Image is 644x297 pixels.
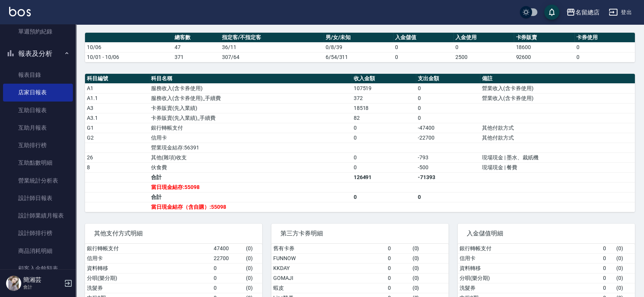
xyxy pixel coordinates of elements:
td: -500 [416,162,480,172]
td: FUNNOW [271,253,386,263]
th: 總客數 [173,33,220,43]
td: 372 [352,93,416,103]
td: G2 [85,133,149,143]
td: -22700 [416,133,480,143]
td: 當日現金結存:55098 [149,182,351,192]
td: GOMAJI [271,273,386,283]
td: 資料轉移 [458,263,601,273]
td: -71393 [416,172,480,182]
table: a dense table [85,33,635,62]
td: ( 0 ) [614,263,635,273]
span: 入金儲值明細 [467,230,626,237]
td: 0 [386,283,411,293]
td: 26 [85,152,149,162]
td: 36/11 [220,42,324,52]
td: ( 0 ) [411,273,449,283]
a: 店家日報表 [3,84,73,101]
td: 合計 [149,192,351,202]
td: 0 [416,192,480,202]
a: 設計師排行榜 [3,224,73,242]
td: 6/54/311 [324,52,393,62]
td: 蝦皮 [271,283,386,293]
td: 10/06 [85,42,173,52]
td: 0 [212,273,244,283]
td: 0 [386,244,411,254]
th: 卡券使用 [575,33,635,43]
td: ( 0 ) [244,263,262,273]
td: 卡券販賣(先入業績)_手續費 [149,113,351,123]
td: ( 0 ) [244,253,262,263]
td: 營業收入(含卡券使用) [480,93,635,103]
td: ( 0 ) [411,253,449,263]
th: 男/女/未知 [324,33,393,43]
td: 0 [453,42,514,52]
td: 0 [386,253,411,263]
a: 顧客入金餘額表 [3,260,73,277]
td: 0 [601,253,614,263]
td: 0 [393,52,453,62]
a: 設計師業績月報表 [3,207,73,224]
td: 82 [352,113,416,123]
a: 設計師日報表 [3,189,73,207]
td: 0 [416,93,480,103]
td: 其他付款方式 [480,123,635,133]
td: 0 [601,283,614,293]
button: save [544,5,559,20]
td: ( 0 ) [614,244,635,254]
table: a dense table [85,74,635,212]
td: 其他(雜項)收支 [149,152,351,162]
td: 107519 [352,83,416,93]
span: 第三方卡券明細 [280,230,439,237]
td: -47400 [416,123,480,133]
td: 0 [575,42,635,52]
td: 307/64 [220,52,324,62]
td: 0 [352,123,416,133]
td: 服務收入(含卡券使用)_手續費 [149,93,351,103]
td: 47400 [212,244,244,254]
td: A1.1 [85,93,149,103]
a: 報表目錄 [3,66,73,84]
td: 銀行轉帳支付 [458,244,601,254]
img: Logo [9,7,31,16]
td: 47 [173,42,220,52]
td: 22700 [212,253,244,263]
td: 現場現金 | 墨水、裁紙機 [480,152,635,162]
td: 伙食費 [149,162,351,172]
td: A1 [85,83,149,93]
td: ( 0 ) [411,244,449,254]
td: 0 [601,244,614,254]
td: 371 [173,52,220,62]
td: 2500 [453,52,514,62]
div: 名留總店 [575,8,600,17]
td: KKDAY [271,263,386,273]
td: 0 [416,103,480,113]
a: 互助排行榜 [3,137,73,154]
td: 0 [386,273,411,283]
td: 卡券販賣(先入業績) [149,103,351,113]
td: 洗髮券 [85,283,212,293]
td: 0 [575,52,635,62]
a: 商品消耗明細 [3,242,73,260]
td: 8 [85,162,149,172]
th: 指定客/不指定客 [220,33,324,43]
td: 126491 [352,172,416,182]
td: 0/8/39 [324,42,393,52]
td: 當日現金結存（含自購）:55098 [149,202,351,212]
a: 互助月報表 [3,119,73,137]
th: 支出金額 [416,74,480,84]
span: 其他支付方式明細 [94,230,253,237]
td: 洗髮券 [458,283,601,293]
th: 入金儲值 [393,33,453,43]
a: 互助日報表 [3,102,73,119]
td: 信用卡 [85,253,212,263]
th: 備註 [480,74,635,84]
button: 登出 [606,5,635,19]
td: 其他付款方式 [480,133,635,143]
td: 0 [352,192,416,202]
td: A3.1 [85,113,149,123]
th: 入金使用 [453,33,514,43]
td: 現場現金 | 餐費 [480,162,635,172]
td: 0 [352,133,416,143]
td: ( 0 ) [411,263,449,273]
td: 營業現金結存:56391 [149,143,351,152]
